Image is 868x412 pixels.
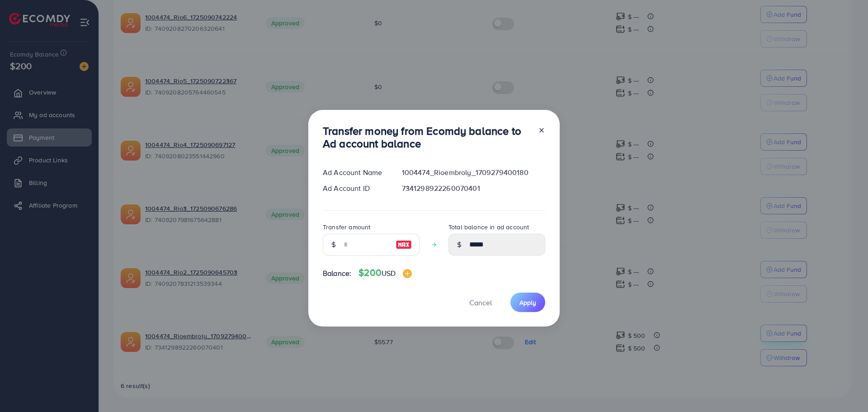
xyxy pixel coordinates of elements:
[323,124,531,151] h3: Transfer money from Ecomdy balance to Ad account balance
[458,293,503,312] button: Cancel
[359,267,412,279] h4: $200
[830,371,861,405] iframe: Chat
[510,293,545,312] button: Apply
[323,268,351,279] span: Balance:
[396,239,412,250] img: image
[519,298,536,307] span: Apply
[316,183,395,194] div: Ad Account ID
[316,167,395,178] div: Ad Account Name
[395,183,552,194] div: 7341298922260070401
[403,269,412,278] img: image
[323,223,370,232] label: Transfer amount
[469,298,492,308] span: Cancel
[395,167,552,178] div: 1004474_Rioembroly_1709279400180
[448,223,529,232] label: Total balance in ad account
[382,268,396,278] span: USD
